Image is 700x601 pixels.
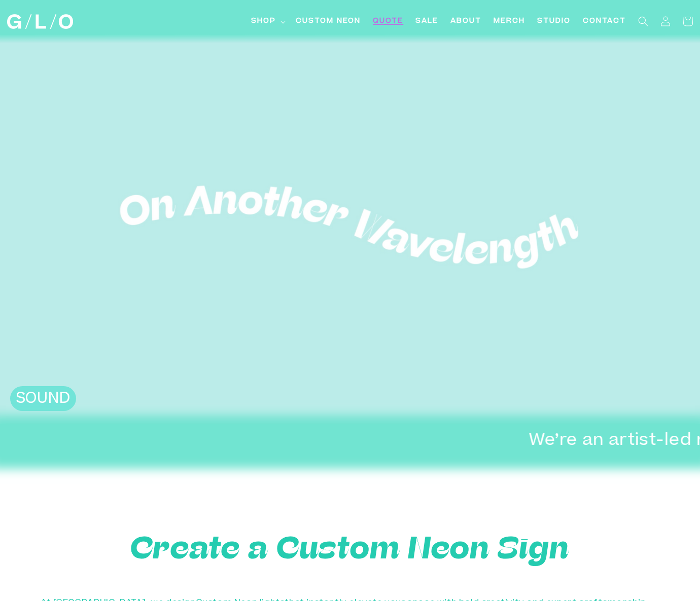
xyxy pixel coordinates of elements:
a: Quote [367,10,409,33]
span: Shop [251,16,276,27]
span: Studio [537,16,571,27]
summary: Shop [245,10,290,33]
span: Custom Neon [296,16,361,27]
span: Merch [494,16,525,27]
a: Studio [531,10,577,33]
span: SALE [415,16,438,27]
summary: Search [632,10,654,32]
span: Quote [373,16,403,27]
a: SALE [409,10,444,33]
span: About [450,16,481,27]
h2: SOUND [15,391,71,409]
img: GLO Studio [7,14,73,29]
a: Merch [487,10,531,33]
a: Contact [577,10,632,33]
span: Contact [583,16,626,27]
a: Custom Neon [290,10,367,33]
iframe: Chat Widget [517,459,700,601]
a: About [444,10,487,33]
a: GLO Studio [3,11,77,33]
